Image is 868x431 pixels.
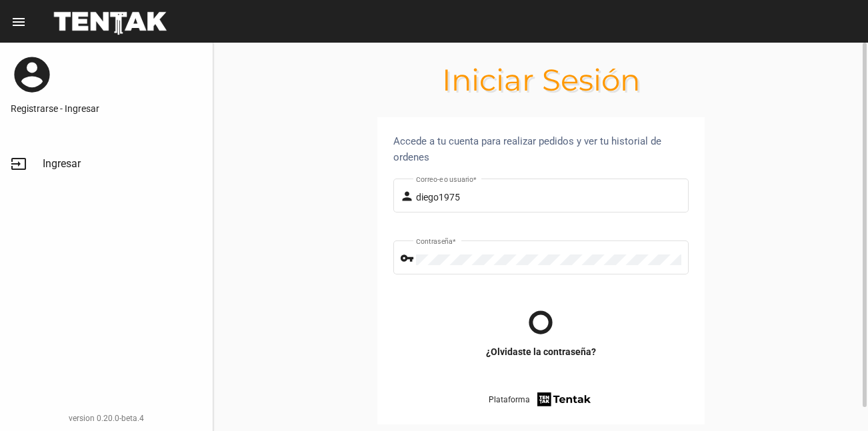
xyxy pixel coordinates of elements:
img: tentak-firm.png [535,390,593,408]
div: Accede a tu cuenta para realizar pedidos y ver tu historial de ordenes [393,133,689,165]
mat-icon: input [11,156,27,172]
span: Plataforma [489,393,530,406]
a: Plataforma [489,390,593,408]
mat-icon: person [400,189,416,205]
a: Registrarse - Ingresar [11,102,202,115]
mat-icon: menu [11,14,27,30]
span: Ingresar [43,157,81,171]
h1: Iniciar Sesión [213,69,868,91]
mat-icon: account_circle [11,53,53,96]
mat-icon: vpn_key [400,250,416,266]
a: ¿Olvidaste la contraseña? [486,345,596,358]
div: version 0.20.0-beta.4 [11,412,202,425]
